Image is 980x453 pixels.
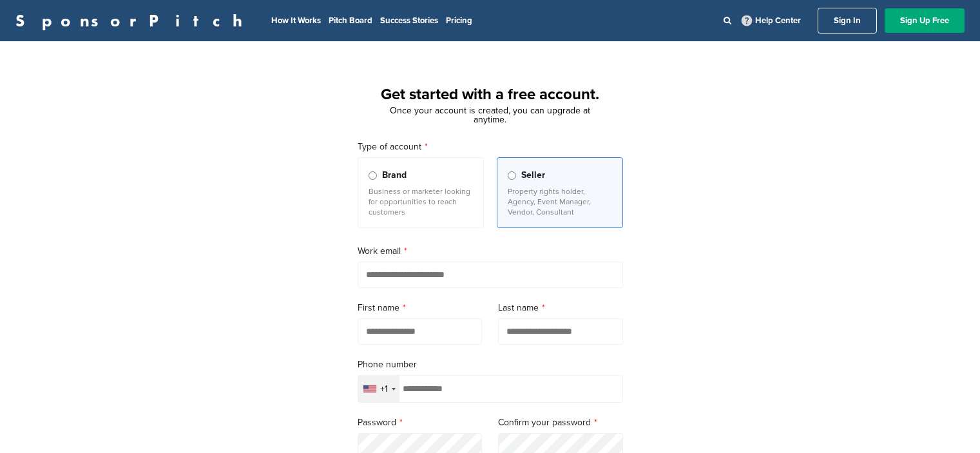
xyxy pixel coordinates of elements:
[342,83,639,106] h1: Get started with a free account.
[818,8,877,34] a: Sign In
[498,301,623,315] label: Last name
[521,168,545,182] span: Seller
[271,15,321,26] a: How It Works
[390,105,590,125] span: Once your account is created, you can upgrade at anytime.
[885,8,965,33] a: Sign Up Free
[498,416,623,430] label: Confirm your password
[15,12,251,29] a: SponsorPitch
[329,15,372,26] a: Pitch Board
[358,244,623,258] label: Work email
[446,15,472,26] a: Pricing
[369,171,377,180] input: Brand Business or marketer looking for opportunities to reach customers
[380,385,388,394] div: +1
[358,376,399,402] div: Selected country
[508,186,612,217] p: Property rights holder, Agency, Event Manager, Vendor, Consultant
[358,358,623,372] label: Phone number
[508,171,516,180] input: Seller Property rights holder, Agency, Event Manager, Vendor, Consultant
[358,140,623,154] label: Type of account
[369,186,473,217] p: Business or marketer looking for opportunities to reach customers
[380,15,438,26] a: Success Stories
[358,416,483,430] label: Password
[739,13,803,28] a: Help Center
[382,168,407,182] span: Brand
[358,301,483,315] label: First name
